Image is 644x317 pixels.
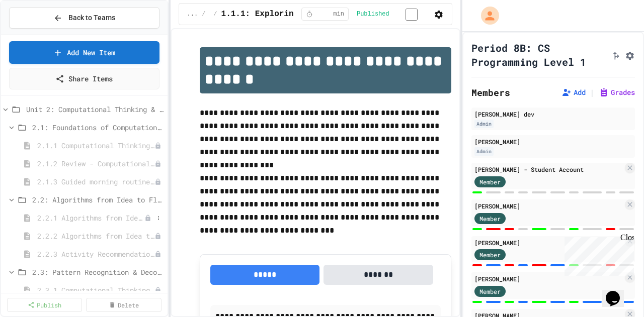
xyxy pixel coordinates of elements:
[474,120,494,128] div: Admin
[221,8,352,20] span: 1.1.1: Exploring CS Careers
[474,137,632,146] div: [PERSON_NAME]
[333,10,344,18] span: min
[470,4,502,27] div: My Account
[154,142,162,149] div: Unpublished
[9,68,159,89] a: Share Items
[32,194,164,205] span: 2.2: Algorithms from Idea to Flowchart
[154,251,162,258] div: Unpublished
[561,87,586,97] button: Add
[479,287,501,296] span: Member
[154,160,162,167] div: Unpublished
[32,122,164,133] span: 2.1: Foundations of Computational Thinking
[602,277,634,307] iframe: chat widget
[37,158,154,169] span: 2.1.2 Review - Computational Thinking and Problem Solving
[37,213,144,223] span: 2.2.1 Algorithms from Idea to Flowchart
[154,178,162,185] div: Unpublished
[213,10,217,18] span: /
[37,176,154,187] span: 2.1.3 Guided morning routine flowchart
[37,140,154,151] span: 2.1.1 Computational Thinking and Problem Solving
[26,104,164,115] span: Unit 2: Computational Thinking & Problem-Solving
[154,287,162,294] div: Unpublished
[86,298,161,312] a: Delete
[9,7,159,29] button: Back to Teams
[474,201,623,210] div: [PERSON_NAME]
[37,231,154,241] span: 2.2.2 Algorithms from Idea to Flowchart - Review
[37,285,154,295] span: 2.3.1 Computational Thinking - Your Problem-Solving Toolkit
[474,274,623,283] div: [PERSON_NAME]
[599,87,635,97] button: Grades
[32,267,164,277] span: 2.3: Pattern Recognition & Decomposition
[471,85,510,99] h2: Members
[7,298,82,312] a: Publish
[625,49,635,61] button: Assignment Settings
[357,8,430,20] div: Content is published and visible to students
[37,249,154,259] span: 2.2.3 Activity Recommendation Algorithm
[471,41,607,69] h1: Period 8B: CS Programming Level 1
[560,233,634,276] iframe: chat widget
[590,86,595,98] span: |
[479,177,501,186] span: Member
[9,41,159,64] a: Add New Item
[357,10,389,18] span: Published
[68,13,115,23] span: Back to Teams
[479,250,501,259] span: Member
[474,238,623,247] div: [PERSON_NAME]
[474,147,494,156] div: Admin
[154,233,162,240] div: Unpublished
[474,110,632,119] div: [PERSON_NAME] dev
[144,215,151,222] div: Unpublished
[153,213,164,223] button: More options
[479,214,501,223] span: Member
[611,49,621,61] button: Click to see fork details
[202,10,205,18] span: /
[393,9,430,21] input: publish toggle
[4,4,69,64] div: Chat with us now!Close
[474,165,623,174] div: [PERSON_NAME] - Student Account
[187,10,198,18] span: ...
